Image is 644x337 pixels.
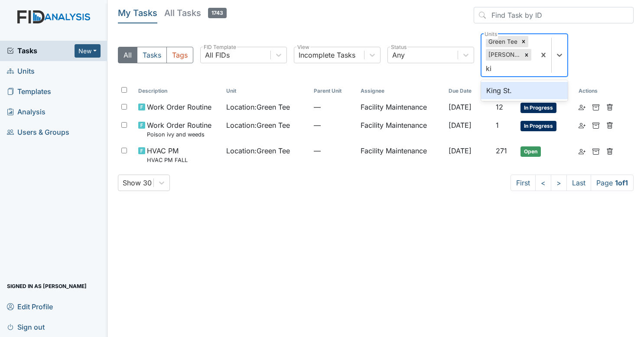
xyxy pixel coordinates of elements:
strong: 1 of 1 [615,178,628,187]
span: In Progress [520,121,556,131]
div: Show 30 [123,178,152,188]
button: New [75,44,101,58]
th: Toggle SortBy [445,84,492,98]
div: All FIDs [205,50,230,60]
a: Archive [592,146,599,156]
input: Toggle All Rows Selected [121,87,127,93]
span: [DATE] [449,103,472,111]
span: Work Order Routine [147,102,211,112]
a: Delete [606,120,613,130]
div: Any [392,50,405,60]
small: HVAC PM FALL [147,156,188,164]
div: King St. [481,82,568,99]
span: Sign out [7,320,45,334]
a: Delete [606,146,613,156]
span: — [314,120,354,130]
td: Facility Maintenance [357,98,445,117]
span: [DATE] [449,146,472,155]
a: Last [566,175,591,191]
span: Analysis [7,105,46,119]
span: — [314,146,354,156]
a: Tasks [7,45,75,56]
button: Tasks [137,47,167,63]
h5: All Tasks [164,7,227,19]
th: Toggle SortBy [135,84,223,98]
a: Archive [592,102,599,112]
th: Assignee [357,84,445,98]
span: 12 [496,103,503,111]
div: Incomplete Tasks [299,50,355,60]
span: In Progress [520,103,556,113]
td: Facility Maintenance [357,117,445,142]
h5: My Tasks [118,7,157,19]
th: Toggle SortBy [310,84,357,98]
div: Green Tee [486,36,519,47]
span: Units [7,65,35,78]
span: HVAC PM HVAC PM FALL [147,146,188,164]
span: Location : Green Tee [226,120,290,130]
span: 1743 [208,8,227,18]
button: Tags [166,47,193,63]
span: Edit Profile [7,300,53,313]
span: Location : Green Tee [226,146,290,156]
input: Find Task by ID [474,7,634,23]
span: 271 [496,146,507,155]
span: 1 [496,121,499,130]
span: Signed in as [PERSON_NAME] [7,279,87,293]
span: Templates [7,85,51,98]
a: > [551,175,567,191]
a: < [535,175,551,191]
td: Facility Maintenance [357,142,445,168]
a: First [511,175,536,191]
button: All [118,47,137,63]
span: Users & Groups [7,126,69,139]
small: Poison ivy and weeds [147,130,211,139]
div: [PERSON_NAME] [486,49,522,60]
span: Open [520,146,541,157]
th: Toggle SortBy [223,84,311,98]
span: Location : Green Tee [226,102,290,112]
nav: task-pagination [511,175,634,191]
span: [DATE] [449,121,472,130]
a: Delete [606,102,613,112]
a: Archive [592,120,599,130]
span: — [314,102,354,112]
th: Actions [575,84,618,98]
span: Page [591,175,634,191]
span: Work Order Routine Poison ivy and weeds [147,120,211,139]
div: Type filter [118,47,193,63]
